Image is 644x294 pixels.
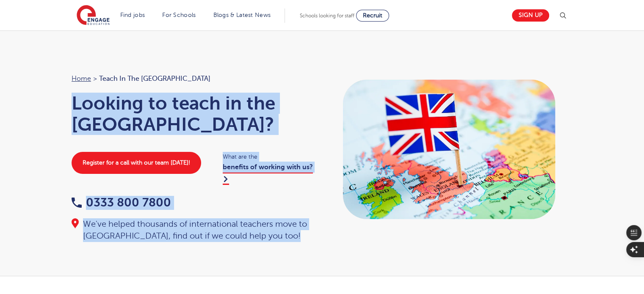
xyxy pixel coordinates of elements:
[72,93,314,135] h1: Looking to teach in the [GEOGRAPHIC_DATA]?
[72,152,201,174] a: Register for a call with our team [DATE]!
[213,12,271,18] a: Blogs & Latest News
[72,75,91,82] a: Home
[93,75,97,82] span: >
[120,12,145,18] a: Find jobs
[99,73,210,84] span: Teach in the [GEOGRAPHIC_DATA]
[363,12,382,19] span: Recruit
[356,10,389,22] a: Recruit
[512,9,549,22] a: Sign up
[72,73,314,84] nav: breadcrumb
[223,163,313,184] a: benefits of working with us?
[72,218,314,242] div: We've helped thousands of international teachers move to [GEOGRAPHIC_DATA], find out if we could ...
[77,5,110,26] img: Engage Education
[72,196,171,209] a: 0333 800 7800
[223,152,314,162] span: What are the
[300,13,354,19] span: Schools looking for staff
[162,12,196,18] a: For Schools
